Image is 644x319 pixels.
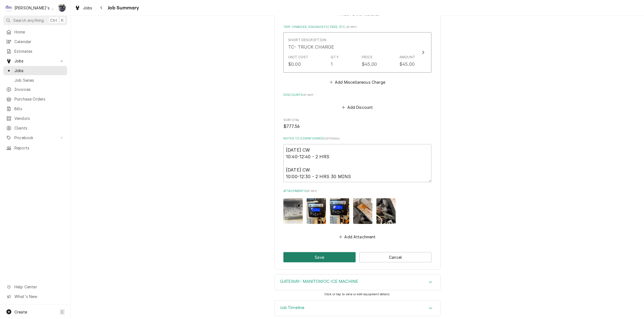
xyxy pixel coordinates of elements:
[283,189,431,241] div: Attachments
[283,252,431,262] div: Button Group Row
[61,309,64,315] span: C
[3,66,67,75] a: Jobs
[14,115,64,121] span: Vendors
[14,48,64,54] span: Estimates
[14,68,64,73] span: Jobs
[283,93,431,111] div: Discounts
[5,4,13,12] div: Clay's Refrigeration's Avatar
[283,252,356,262] button: Save
[283,118,431,130] div: Subtotal
[275,300,441,317] div: Job Timeline
[283,124,300,129] span: $777.56
[3,114,67,123] a: Vendors
[283,136,431,141] label: Notes to Dispatcher(s)
[14,125,64,131] span: Clients
[283,25,431,86] div: Trip Charges, Diagnostic Fees, etc.
[331,55,339,60] div: Qty.
[5,4,13,12] div: C
[14,5,55,11] div: [PERSON_NAME]'s Refrigeration
[324,292,391,296] span: Click or tap to view or edit equipment details.
[283,123,431,130] span: Subtotal
[283,198,303,224] img: Ay6scxHaTzihV2FDHep7
[3,76,67,85] a: Job Series
[307,198,326,224] img: UsWMUlqfRAu4Fj4q2UAO
[14,77,64,83] span: Job Series
[283,93,431,97] label: Discounts
[50,17,57,23] span: Ctrl
[283,32,431,73] button: Update Line Item
[14,135,56,141] span: Pricebook
[14,145,64,151] span: Reports
[288,61,301,67] div: $0.00
[14,58,56,64] span: Jobs
[303,93,313,96] span: ( if any )
[3,47,67,56] a: Estimates
[283,25,431,29] label: Trip Charges, Diagnostic Fees, etc.
[3,133,67,142] a: Go to Pricebook
[3,85,67,94] a: Invoices
[283,252,431,262] div: Button Group
[283,136,431,182] div: Notes to Dispatcher(s)
[399,55,415,60] div: Amount
[3,292,67,301] a: Go to What's New
[353,198,373,224] img: 73rVYqdtRyCzjftrgyoA
[376,198,396,224] img: 3RV5FKFlTzyJHjK11PJk
[3,123,67,133] a: Clients
[362,55,373,60] div: Price
[3,56,67,65] a: Go to Jobs
[3,15,67,25] button: Search anythingCtrlK
[58,4,66,12] div: SB
[338,233,377,241] button: Add Attachment
[359,252,432,262] button: Cancel
[330,198,349,224] img: dcgJaRKQiqvvXOaVmNcw
[106,4,139,12] span: Job Summary
[3,37,67,46] a: Calendar
[346,25,357,28] span: ( if any )
[14,106,64,112] span: Bills
[275,274,441,290] div: GATEWAY- MANITOWOC ICE MACHINE
[288,55,308,60] div: Unit Cost
[14,294,64,299] span: What's New
[3,104,67,113] a: Bills
[3,27,67,36] a: Home
[280,305,305,310] h3: Job Timeline
[325,137,340,140] span: ( optional )
[280,279,358,284] h3: GATEWAY- MANITOWOC ICE MACHINE
[14,39,64,44] span: Calendar
[14,96,64,102] span: Purchase Orders
[283,118,431,122] span: Subtotal
[13,17,44,23] span: Search anything
[362,61,377,67] div: $45.00
[14,310,27,314] span: Create
[3,94,67,104] a: Purchase Orders
[83,5,92,11] span: Jobs
[288,44,334,50] div: TC- TRUCK CHARGE
[14,86,64,92] span: Invoices
[275,275,440,290] div: Accordion Header
[97,3,106,12] button: Navigate back
[306,189,317,193] span: ( if any )
[329,78,386,86] button: Add Miscellaneous Charge
[341,103,374,111] button: Add Discount
[331,61,333,67] div: 1
[14,284,64,290] span: Help Center
[61,17,64,23] span: K
[73,3,95,12] a: Jobs
[3,282,67,291] a: Go to Help Center
[14,29,64,35] span: Home
[3,143,67,152] a: Reports
[283,144,431,182] textarea: [DATE] CW 10:40-12:40 - 2 HRS [DATE] CW 10:00-12:30 - 2 HRS 30 MINS
[275,301,440,316] button: Accordion Details Expand Trigger
[288,38,327,43] div: Short Description
[58,4,66,12] div: Sarah Bendele's Avatar
[399,61,415,67] div: $45.00
[283,189,431,193] label: Attachments
[275,275,440,290] button: Accordion Details Expand Trigger
[275,301,440,316] div: Accordion Header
